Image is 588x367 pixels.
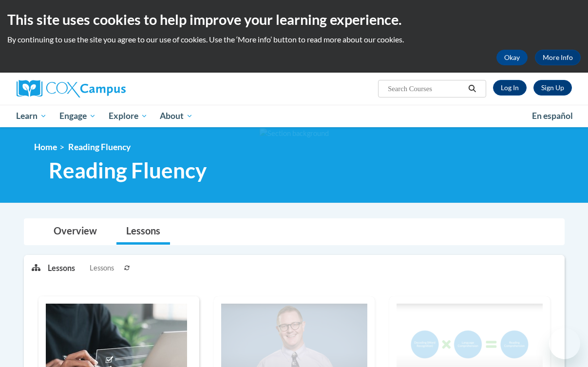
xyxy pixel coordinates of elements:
[17,80,192,97] a: Cox Campus
[465,83,479,95] button: Search
[34,142,57,152] a: Home
[109,110,148,122] span: Explore
[9,105,579,127] div: Main menu
[7,10,581,29] h2: This site uses cookies to help improve your learning experience.
[102,105,154,127] a: Explore
[116,219,170,245] a: Lessons
[44,219,107,245] a: Overview
[549,328,580,359] iframe: Button to launch messaging window
[496,50,528,65] button: Okay
[49,157,207,183] span: Reading Fluency
[260,128,329,139] img: Section background
[90,263,114,273] span: Lessons
[535,50,581,65] a: More Info
[7,34,581,45] p: By continuing to use the site you agree to our use of cookies. Use the ‘More info’ button to read...
[53,105,102,127] a: Engage
[17,80,126,97] img: Cox Campus
[532,111,573,121] span: En español
[10,105,54,127] a: Learn
[493,80,527,96] a: Log In
[160,110,193,122] span: About
[153,105,199,127] a: About
[387,83,465,95] input: Search Courses
[68,142,131,152] span: Reading Fluency
[48,263,75,273] p: Lessons
[16,110,47,122] span: Learn
[59,110,96,122] span: Engage
[526,106,579,126] a: En español
[533,80,572,96] a: Register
